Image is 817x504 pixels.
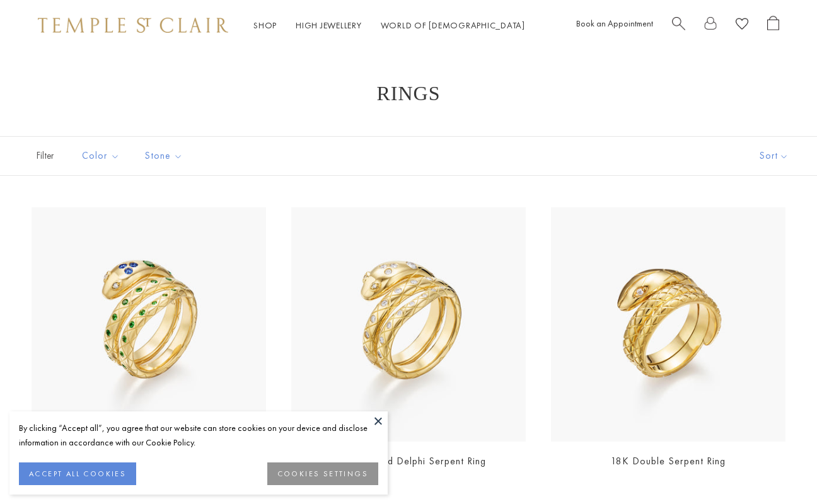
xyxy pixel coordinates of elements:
[331,454,486,467] a: 18K Diamond Delphi Serpent Ring
[551,207,785,442] img: 18K Double Serpent Ring
[50,82,767,105] h1: Rings
[32,207,266,442] a: R36135-SRPBSTGR36135-SRPBSTG
[296,20,362,31] a: High JewelleryHigh Jewellery
[253,20,277,31] a: ShopShop
[267,462,378,485] button: COOKIES SETTINGS
[576,18,653,29] a: Book an Appointment
[291,207,526,442] img: R31835-SERPENT
[38,18,228,33] img: Temple St. Clair
[136,142,192,170] button: Stone
[32,207,266,442] img: R36135-SRPBSTG
[767,16,779,35] a: Open Shopping Bag
[731,137,817,175] button: Show sort by
[19,462,136,485] button: ACCEPT ALL COOKIES
[76,148,129,164] span: Color
[551,207,785,442] a: 18K Double Serpent Ring18K Double Serpent Ring
[19,421,378,450] div: By clicking “Accept all”, you agree that our website can store cookies on your device and disclos...
[754,445,804,491] iframe: Gorgias live chat messenger
[139,148,192,164] span: Stone
[253,18,525,33] nav: Main navigation
[611,454,726,467] a: 18K Double Serpent Ring
[291,207,526,442] a: R31835-SERPENTR31835-SERPENT
[672,16,685,35] a: Search
[381,20,525,31] a: World of [DEMOGRAPHIC_DATA]World of [DEMOGRAPHIC_DATA]
[736,16,748,35] a: View Wishlist
[72,142,129,170] button: Color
